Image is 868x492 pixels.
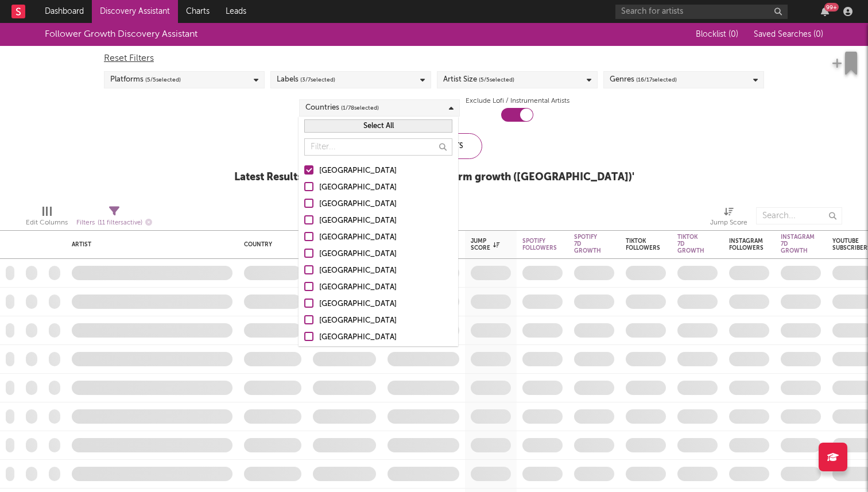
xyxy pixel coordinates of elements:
[813,30,823,38] span: ( 0 )
[729,238,764,251] div: Instagram Followers
[145,73,181,87] span: ( 5 / 5 selected)
[710,202,747,235] div: Jump Score
[98,220,142,226] span: ( 11 filters active)
[304,119,452,133] button: Select All
[304,138,452,156] input: Filter...
[677,234,704,254] div: Tiktok 7D Growth
[522,238,557,251] div: Spotify Followers
[319,231,452,245] div: [GEOGRAPHIC_DATA]
[821,7,829,16] button: 99+
[341,101,379,115] span: ( 1 / 78 selected)
[305,101,379,115] div: Countries
[626,238,660,251] div: Tiktok Followers
[443,73,514,87] div: Artist Size
[319,181,452,195] div: [GEOGRAPHIC_DATA]
[610,73,677,87] div: Genres
[26,202,68,235] div: Edit Columns
[319,281,452,295] div: [GEOGRAPHIC_DATA]
[72,241,227,248] div: Artist
[26,216,68,230] div: Edit Columns
[319,297,452,311] div: [GEOGRAPHIC_DATA]
[466,94,569,108] label: Exclude Lofi / Instrumental Artists
[319,197,452,211] div: [GEOGRAPHIC_DATA]
[234,171,634,184] div: Latest Results for Sodatone Pick ' Cross-platform growth ([GEOGRAPHIC_DATA]) '
[104,52,764,65] div: Reset Filters
[319,264,452,278] div: [GEOGRAPHIC_DATA]
[756,207,842,224] input: Search...
[824,3,839,11] div: 99 +
[76,202,152,235] div: Filters(11 filters active)
[781,234,815,254] div: Instagram 7D Growth
[319,331,452,344] div: [GEOGRAPHIC_DATA]
[319,164,452,178] div: [GEOGRAPHIC_DATA]
[244,241,296,248] div: Country
[76,216,152,230] div: Filters
[300,73,335,87] span: ( 3 / 7 selected)
[574,234,601,254] div: Spotify 7D Growth
[319,314,452,328] div: [GEOGRAPHIC_DATA]
[479,73,514,87] span: ( 5 / 5 selected)
[319,214,452,228] div: [GEOGRAPHIC_DATA]
[728,30,738,38] span: ( 0 )
[45,28,197,41] div: Follower Growth Discovery Assistant
[750,30,823,39] button: Saved Searches (0)
[471,238,499,251] div: Jump Score
[636,73,677,87] span: ( 16 / 17 selected)
[696,30,738,38] span: Blocklist
[754,30,823,38] span: Saved Searches
[319,247,452,261] div: [GEOGRAPHIC_DATA]
[110,73,181,87] div: Platforms
[277,73,335,87] div: Labels
[710,216,747,230] div: Jump Score
[615,5,788,19] input: Search for artists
